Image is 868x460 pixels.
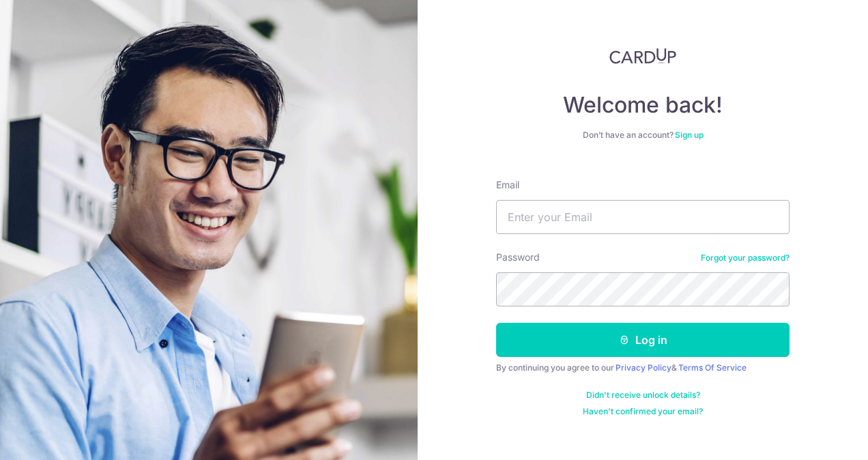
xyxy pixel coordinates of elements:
[583,406,703,417] a: Haven't confirmed your email?
[496,91,790,119] h4: Welcome back!
[616,362,671,373] a: Privacy Policy
[496,250,540,264] label: Password
[675,130,704,140] a: Sign up
[678,362,747,373] a: Terms Of Service
[496,200,790,234] input: Enter your Email
[701,253,790,263] a: Forgot your password?
[609,48,676,64] img: CardUp Logo
[496,362,790,373] div: By continuing you agree to our &
[496,178,519,192] label: Email
[586,390,700,401] a: Didn't receive unlock details?
[496,130,790,141] div: Don’t have an account?
[496,323,790,357] button: Log in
